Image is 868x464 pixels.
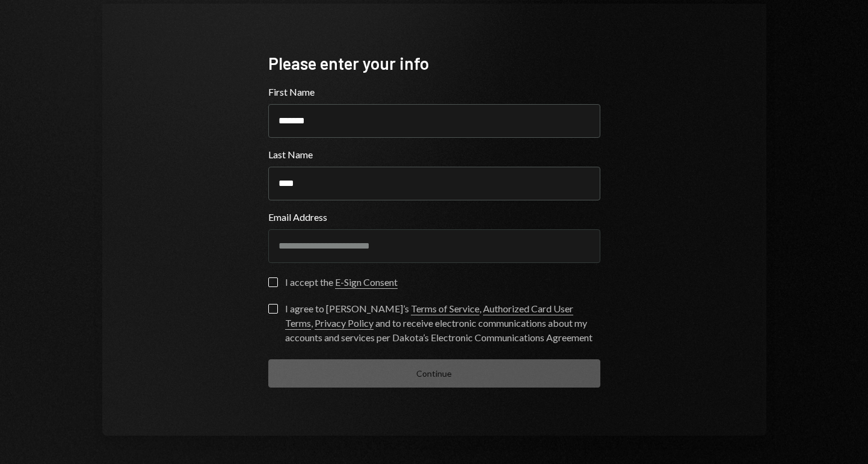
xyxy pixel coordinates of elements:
button: I accept the E-Sign Consent [268,277,278,287]
div: Please enter your info [268,52,600,75]
label: First Name [268,85,600,99]
a: E-Sign Consent [335,276,398,289]
a: Privacy Policy [315,317,374,330]
label: Last Name [268,147,600,162]
button: I agree to [PERSON_NAME]’s Terms of Service, Authorized Card User Terms, Privacy Policy and to re... [268,304,278,314]
label: Email Address [268,210,600,224]
a: Authorized Card User Terms [285,303,573,330]
div: I agree to [PERSON_NAME]’s , , and to receive electronic communications about my accounts and ser... [285,302,600,345]
a: Terms of Service [411,303,479,315]
div: I accept the [285,275,398,289]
